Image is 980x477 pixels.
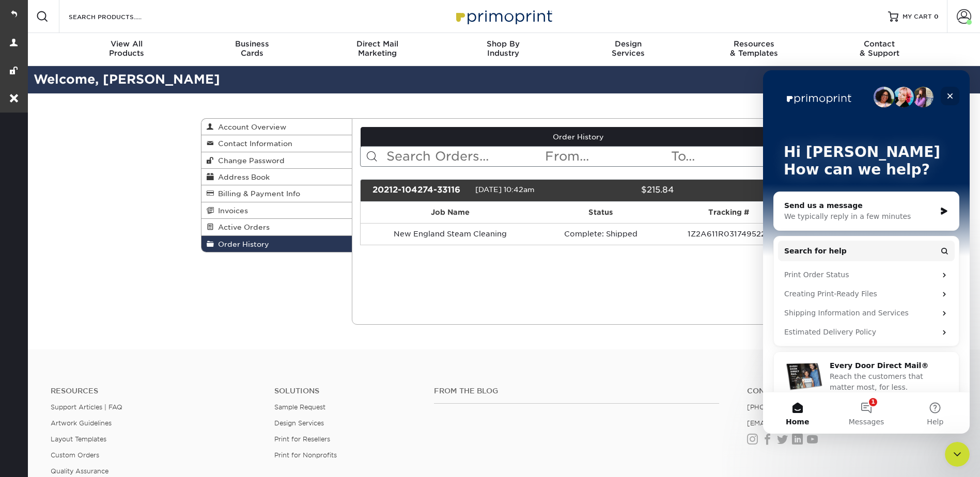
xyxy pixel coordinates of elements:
[51,387,259,395] h4: Resources
[214,139,292,148] span: Contact Information
[51,435,106,443] a: Layout Templates
[440,33,566,66] a: Shop ByIndustry
[201,119,352,135] a: Account Overview
[817,39,942,49] span: Contact
[934,13,939,20] span: 0
[68,10,168,23] input: SEARCH PRODUCTS.....
[452,5,555,27] img: Primoprint
[214,173,270,181] span: Address Book
[201,219,352,235] a: Active Orders
[691,39,817,58] div: & Templates
[189,39,315,58] div: Cards
[214,156,285,165] span: Change Password
[747,419,870,427] a: [EMAIL_ADDRESS][DOMAIN_NAME]
[945,442,970,467] iframe: Intercom live chat
[540,223,661,245] td: Complete: Shipped
[361,127,797,147] a: Order History
[64,33,190,66] a: View AllProducts
[315,33,440,66] a: Direct MailMarketing
[64,39,190,49] span: View All
[385,147,544,166] input: Search Orders...
[540,202,661,223] th: Status
[214,223,270,231] span: Active Orders
[566,33,691,66] a: DesignServices
[201,169,352,185] a: Address Book
[747,403,811,411] a: [PHONE_NUMBER]
[51,403,122,411] a: Support Articles | FAQ
[201,135,352,152] a: Contact Information
[315,39,440,58] div: Marketing
[26,70,980,89] h2: Welcome, [PERSON_NAME]
[747,387,955,395] a: Contact
[566,39,691,49] span: Design
[544,147,670,166] input: From...
[763,70,970,434] iframe: Intercom live chat
[214,206,248,215] span: Invoices
[361,202,540,223] th: Job Name
[817,39,942,58] div: & Support
[274,451,337,459] a: Print for Nonprofits
[903,12,932,21] span: MY CART
[661,202,796,223] th: Tracking #
[661,223,796,245] td: 1Z2A611R0317495223
[571,184,681,197] div: $215.84
[51,467,108,475] a: Quality Assurance
[274,403,325,411] a: Sample Request
[691,33,817,66] a: Resources& Templates
[440,39,566,49] span: Shop By
[214,189,300,198] span: Billing & Payment Info
[566,39,691,58] div: Services
[361,223,540,245] td: New England Steam Cleaning
[201,152,352,169] a: Change Password
[365,184,475,197] div: 20212-104274-33116
[315,39,440,49] span: Direct Mail
[670,147,796,166] input: To...
[274,387,418,395] h4: Solutions
[691,39,817,49] span: Resources
[434,387,719,395] h4: From the Blog
[817,33,942,66] a: Contact& Support
[274,435,330,443] a: Print for Resellers
[475,185,535,194] span: [DATE] 10:42am
[201,236,352,252] a: Order History
[214,123,286,131] span: Account Overview
[51,419,112,427] a: Artwork Guidelines
[274,419,324,427] a: Design Services
[201,202,352,219] a: Invoices
[189,33,315,66] a: BusinessCards
[64,39,190,58] div: Products
[201,185,352,202] a: Billing & Payment Info
[214,240,269,248] span: Order History
[440,39,566,58] div: Industry
[189,39,315,49] span: Business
